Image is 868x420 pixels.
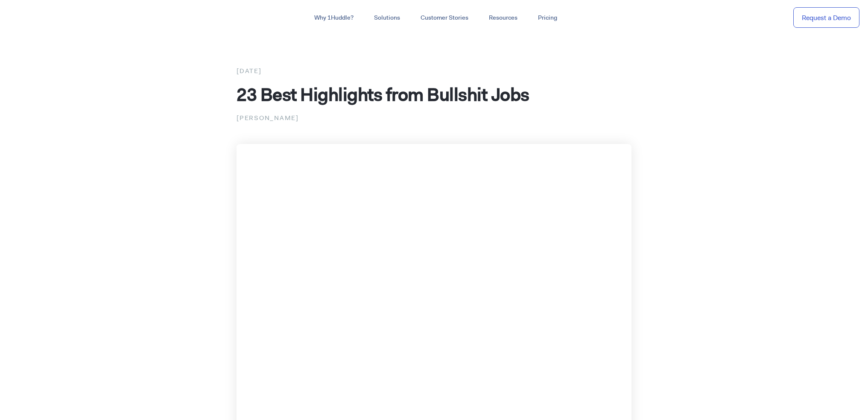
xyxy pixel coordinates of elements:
p: [PERSON_NAME] [237,112,631,123]
a: Pricing [528,10,567,26]
a: Customer Stories [410,10,479,26]
a: Why 1Huddle? [304,10,364,26]
div: [DATE] [237,65,631,76]
a: Solutions [364,10,410,26]
a: Request a Demo [793,7,859,28]
img: ... [9,9,70,26]
span: 23 Best Highlights from Bullshit Jobs [237,82,529,106]
a: Resources [479,10,528,26]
